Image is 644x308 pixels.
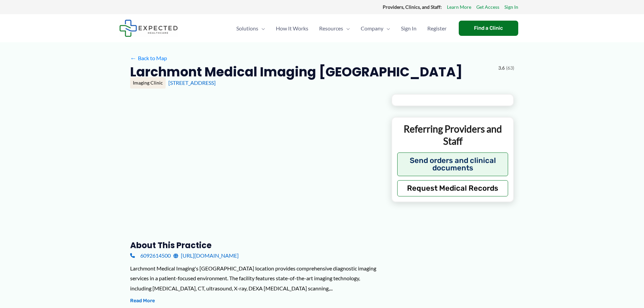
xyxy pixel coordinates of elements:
span: Sign In [401,17,416,40]
a: SolutionsMenu Toggle [231,17,270,40]
h2: Larchmont Medical Imaging [GEOGRAPHIC_DATA] [130,64,462,80]
p: Referring Providers and Staff [397,123,508,147]
span: (63) [506,64,514,72]
a: Get Access [476,3,499,11]
span: 3.6 [498,64,505,72]
a: Sign In [396,17,422,40]
strong: Providers, Clinics, and Staff: [383,4,442,10]
div: Larchmont Medical Imaging's [GEOGRAPHIC_DATA] location provides comprehensive diagnostic imaging ... [130,263,381,293]
a: ←Back to Map [130,53,167,63]
h3: About this practice [130,240,381,251]
span: How It Works [276,17,308,40]
nav: Primary Site Navigation [231,17,452,40]
span: Resources [319,17,343,40]
a: How It Works [270,17,314,40]
span: Menu Toggle [383,17,390,40]
button: Request Medical Records [397,180,508,196]
img: Expected Healthcare Logo - side, dark font, small [119,20,178,37]
a: Sign In [504,3,518,11]
span: ← [130,55,137,61]
a: 6092614500 [130,251,171,261]
a: [URL][DOMAIN_NAME] [173,251,239,261]
button: Send orders and clinical documents [397,152,508,176]
a: ResourcesMenu Toggle [314,17,355,40]
span: Menu Toggle [343,17,350,40]
a: [STREET_ADDRESS] [168,79,216,86]
a: CompanyMenu Toggle [355,17,396,40]
a: Find a Clinic [459,21,518,36]
span: Register [427,17,447,40]
button: Read More [130,297,155,305]
a: Register [422,17,452,40]
span: Solutions [236,17,258,40]
a: Learn More [447,3,471,11]
span: Menu Toggle [258,17,265,40]
span: Company [361,17,383,40]
div: Imaging Clinic [130,77,166,89]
